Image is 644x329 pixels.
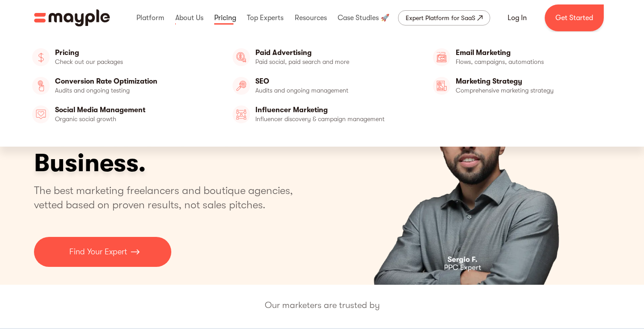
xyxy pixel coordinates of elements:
[292,4,329,32] div: Resources
[330,36,610,285] div: carousel
[497,7,538,29] a: Log In
[330,36,610,285] div: 1 of 4
[545,4,604,31] a: Get Started
[398,10,490,25] a: Expert Platform for SaaS
[134,4,166,32] div: Platform
[173,4,206,32] div: About Us
[34,237,171,267] a: Find Your Expert
[69,246,127,258] p: Find Your Expert
[245,4,286,32] div: Top Experts
[34,183,304,212] p: The best marketing freelancers and boutique agencies, vetted based on proven results, not sales p...
[406,13,475,23] div: Expert Platform for SaaS
[212,4,238,32] div: Pricing
[34,9,110,26] img: Mayple logo
[34,9,110,26] a: home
